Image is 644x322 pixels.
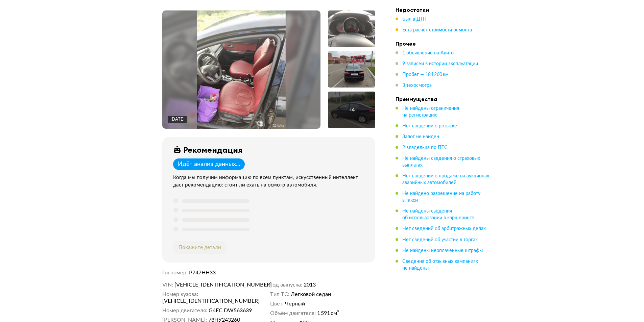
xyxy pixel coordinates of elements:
span: 1 591 см³ [317,310,339,317]
span: Пробег — 184 260 км [402,72,449,77]
span: Был в ДТП [402,17,427,22]
h4: Недостатки [396,6,490,13]
div: + 4 [349,106,355,113]
span: 1 объявление на Авито [402,51,454,55]
span: G4FС DW563639 [209,307,252,314]
span: 3 техосмотра [402,83,432,88]
span: Не найдены неоплаченные штрафы [402,248,483,253]
span: 2013 [304,281,316,288]
dt: Госномер [162,269,188,276]
span: Не найдены сведения об использовании в каршеринге [402,209,474,220]
dt: Объём двигателя [270,310,316,317]
span: Есть расчёт стоимости ремонта [402,28,472,32]
dt: Год выпуска [270,281,302,288]
span: [VEHICLE_IDENTIFICATION_NUMBER] [162,298,240,304]
div: Рекомендация [183,145,243,154]
span: Нет сведений об арбитражных делах [402,226,486,231]
dt: Номер двигателя [162,307,207,314]
div: Идёт анализ данных... [178,160,240,168]
span: Залог не найден [402,134,439,139]
span: Сведения об отзывных кампаниях не найдены [402,259,478,271]
span: [VEHICLE_IDENTIFICATION_NUMBER] [174,281,252,288]
span: 9 записей в истории эксплуатации [402,61,478,66]
span: Не найдено разрешение на работу в такси [402,191,480,203]
span: Легковой седан [291,291,331,298]
span: Р747НН33 [189,270,216,275]
span: Покажите детали [178,245,221,250]
dt: Номер кузова [162,291,198,298]
dt: Цвет [270,300,284,307]
dt: Тип ТС [270,291,289,298]
h4: Преимущества [396,96,490,102]
span: Нет сведений о продаже на аукционах аварийных автомобилей [402,174,489,185]
span: Не найдены сведения о страховых выплатах [402,156,480,168]
span: Нет сведений о розыске [402,124,457,128]
span: Не найдены ограничения на регистрацию [402,106,459,118]
div: Когда мы получим информацию по всем пунктам, искусственный интеллект даст рекомендацию: стоит ли ... [173,174,367,189]
img: Main car [197,10,286,129]
h4: Прочее [396,40,490,47]
span: 2 владельца по ПТС [402,145,448,150]
button: Покажите детали [173,241,226,254]
dt: VIN [162,281,173,288]
span: Нет сведений об участии в торгах [402,238,478,242]
div: [DATE] [170,117,185,123]
span: Черный [285,300,305,307]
